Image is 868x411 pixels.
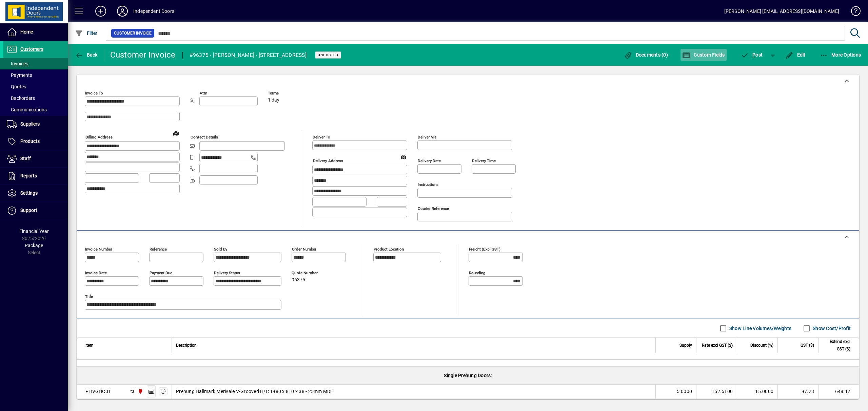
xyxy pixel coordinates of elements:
mat-label: Order number [292,247,316,252]
span: Documents (0) [624,52,668,58]
a: Knowledge Base [846,1,860,23]
span: Supply [679,342,692,349]
span: Back [75,52,98,58]
mat-label: Payment due [150,271,172,275]
span: Edit [785,52,806,58]
span: 1 day [268,98,279,103]
app-page-header-button: Back [68,49,105,61]
span: Extend excl GST ($) [823,338,850,353]
button: Filter [73,27,99,39]
a: Staff [3,150,68,167]
a: Home [3,24,68,41]
button: Custom Fields [680,49,727,61]
span: Unposted [318,53,338,57]
div: [PERSON_NAME] [EMAIL_ADDRESS][DOMAIN_NAME] [724,6,839,17]
span: Products [20,138,40,144]
span: Christchurch [136,388,144,395]
button: More Options [818,49,863,61]
a: Backorders [3,92,68,104]
mat-label: Invoice number [85,247,112,252]
span: ost [741,52,763,58]
a: Communications [3,104,68,115]
span: Customer Invoice [114,30,152,37]
span: 5.0000 [677,388,692,395]
mat-label: Sold by [214,247,227,252]
mat-label: Deliver To [313,135,330,139]
span: Payments [7,72,32,78]
mat-label: Delivery status [214,271,240,275]
span: Item [85,342,94,349]
mat-label: Product location [374,247,404,252]
span: Rate excl GST ($) [702,342,733,349]
div: #96375 - [PERSON_NAME] - [STREET_ADDRESS] [190,50,307,61]
span: GST ($) [801,342,814,349]
a: Suppliers [3,116,68,133]
button: Add [90,5,112,17]
mat-label: Delivery date [418,158,441,163]
div: 152.5100 [701,388,733,395]
span: Settings [20,190,38,196]
a: Settings [3,185,68,202]
mat-label: Courier Reference [418,206,449,211]
a: View on map [398,151,409,162]
div: Customer Invoice [110,49,176,60]
button: Documents (0) [622,49,670,61]
mat-label: Delivery time [472,158,496,163]
mat-label: Invoice date [85,271,107,275]
button: Edit [784,49,807,61]
span: Customers [20,46,43,52]
button: Profile [112,5,133,17]
span: Financial Year [19,229,49,234]
span: Backorders [7,95,35,101]
td: 648.17 [818,385,859,398]
span: Description [176,342,197,349]
span: Reports [20,173,37,178]
button: Post [737,49,766,61]
mat-label: Instructions [418,182,438,187]
button: Back [73,49,99,61]
span: More Options [820,52,861,58]
span: Discount (%) [750,342,773,349]
mat-label: Title [85,294,93,299]
mat-label: Freight (excl GST) [469,247,500,252]
span: Support [20,208,37,213]
mat-label: Attn [200,91,207,95]
span: Filter [75,30,98,36]
mat-label: Deliver via [418,135,436,139]
a: Support [3,202,68,219]
a: Payments [3,69,68,81]
span: Terms [268,91,309,95]
span: Communications [7,107,47,112]
span: Prehung Hallmark Merivale V-Grooved H/C 1980 x 810 x 38 - 25mm MDF [176,388,333,395]
div: PHVGHC01 [85,388,111,395]
span: Suppliers [20,121,40,127]
a: Invoices [3,58,68,69]
a: Reports [3,168,68,185]
span: Home [20,29,33,35]
mat-label: Invoice To [85,91,103,95]
span: P [752,52,755,58]
mat-label: Reference [150,247,167,252]
a: Products [3,133,68,150]
span: 96375 [292,277,305,283]
label: Show Cost/Profit [811,325,851,332]
span: Package [25,243,43,248]
td: 97.23 [777,385,818,398]
span: Quotes [7,84,26,89]
label: Show Line Volumes/Weights [728,325,791,332]
a: View on map [171,128,181,138]
span: Quote number [292,271,332,275]
a: Quotes [3,81,68,92]
mat-label: Rounding [469,271,485,275]
span: Staff [20,156,31,161]
div: Independent Doors [133,6,174,17]
span: Invoices [7,61,28,66]
span: Custom Fields [682,52,725,58]
div: Single Prehung Doors: [77,367,859,384]
td: 15.0000 [737,385,777,398]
